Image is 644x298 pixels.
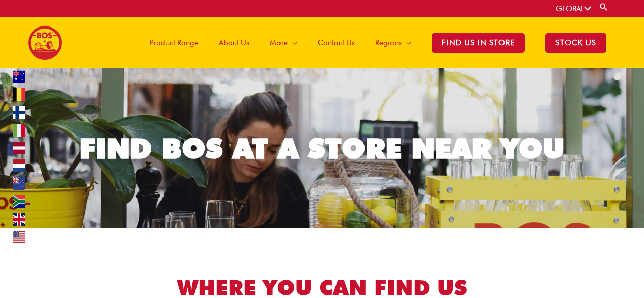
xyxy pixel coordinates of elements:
[270,28,288,58] span: More
[79,134,565,162] div: FIND BOS AT A STORE NEAR YOU
[545,33,606,53] span: STOCK US
[422,17,535,68] a: Find Us in Store
[318,28,355,58] span: Contact Us
[432,33,525,53] span: Find Us in Store
[556,4,591,13] a: GLOBAL
[365,17,422,68] a: Regions
[307,17,365,68] a: Contact Us
[260,17,307,68] a: More
[150,28,199,58] span: Product Range
[599,2,609,12] a: Search button
[139,17,209,68] a: Product Range
[375,28,402,58] span: Regions
[219,28,249,58] span: About Us
[132,17,617,68] nav: Site Navigation
[535,17,617,68] a: STOCK US
[209,17,260,68] a: About Us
